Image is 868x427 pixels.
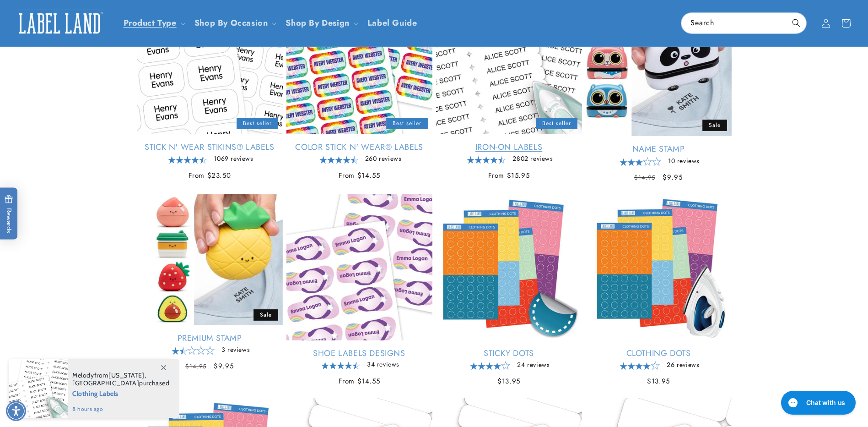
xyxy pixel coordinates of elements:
a: Color Stick N' Wear® Labels [286,142,432,153]
button: Search [786,13,806,33]
a: Shop By Design [286,17,349,29]
span: from , purchased [72,372,170,387]
a: Iron-On Labels [436,142,582,153]
a: Label Guide [362,12,423,34]
a: Premium Stamp [137,333,283,344]
span: Clothing Labels [72,387,170,399]
span: 8 hours ago [72,405,170,413]
a: Sticky Dots [436,348,582,359]
iframe: Sign Up via Text for Offers [7,354,116,381]
a: Product Type [124,17,177,29]
summary: Shop By Occasion [189,12,280,34]
a: Name Stamp [586,144,732,154]
span: Shop By Occasion [194,18,268,28]
a: Shoe Labels Designs [286,348,432,359]
a: Stick N' Wear Stikins® Labels [137,142,283,153]
div: Accessibility Menu [6,401,26,421]
span: [GEOGRAPHIC_DATA] [72,379,139,387]
a: Clothing Dots [586,348,732,359]
span: Label Guide [367,18,417,28]
summary: Shop By Design [280,12,361,34]
span: Rewards [5,195,13,233]
img: Label Land [14,9,105,38]
a: Label Land [11,5,109,41]
iframe: Gorgias live chat messenger [776,388,859,418]
summary: Product Type [118,12,189,34]
span: [US_STATE] [108,371,145,379]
